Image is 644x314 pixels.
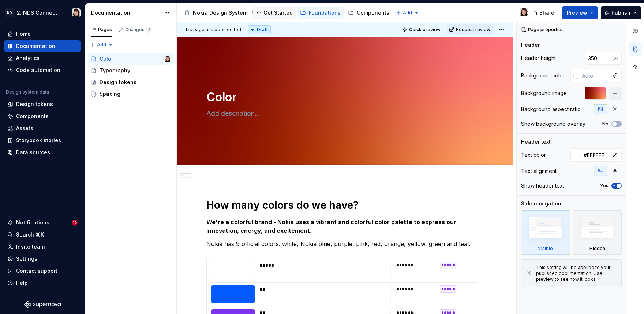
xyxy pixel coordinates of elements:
[521,72,565,79] div: Background color
[1,5,83,20] button: ND2. NDS ConnectRaquel Pereira
[206,198,483,212] h1: How many colors do we have?
[91,27,112,33] div: Pages
[206,218,458,234] strong: We're a colorful brand - Nokia uses a vibrant and colorful color palette to express our innovatio...
[16,243,45,250] div: Invite team
[4,28,80,40] a: Home
[536,265,617,282] div: This setting will be applied to your published documentation. Use preview to see how it looks.
[403,10,412,16] span: Add
[205,88,482,106] textarea: Color
[88,40,115,50] button: Add
[521,54,556,62] div: Header height
[252,7,296,19] a: Get Started
[602,121,609,127] label: No
[16,137,61,144] div: Storybook stories
[165,56,171,62] img: Raquel Pereira
[88,76,173,88] a: Design tokens
[193,9,247,16] div: Nokia Design System
[16,279,28,287] div: Help
[97,42,106,48] span: Add
[5,8,14,17] div: ND
[16,101,53,108] div: Design tokens
[613,55,619,61] p: px
[181,7,250,19] a: Nokia Design System
[521,138,551,145] div: Header text
[521,90,567,97] div: Background image
[538,246,553,251] div: Visible
[521,182,564,189] div: Show header text
[394,8,421,18] button: Add
[4,147,80,158] a: Data sources
[357,9,389,16] div: Components
[4,40,80,52] a: Documentation
[88,65,173,76] a: Typography
[16,113,49,120] div: Components
[16,255,37,262] div: Settings
[4,265,80,277] button: Contact support
[16,231,44,238] div: Search ⌘K
[585,52,613,65] input: Auto
[611,9,630,16] span: Publish
[4,122,80,134] a: Assets
[4,110,80,122] a: Components
[146,27,152,33] span: 2
[297,7,344,19] a: Foundations
[24,301,61,308] svg: Supernova Logo
[100,90,120,98] div: Spacing
[4,277,80,289] button: Help
[4,217,80,228] button: Notifications12
[579,69,609,82] input: Auto
[4,64,80,76] a: Code automation
[600,183,609,189] label: Yes
[263,9,293,16] div: Get Started
[16,42,55,50] div: Documentation
[88,53,173,100] div: Page tree
[16,67,60,74] div: Code automation
[521,200,561,207] div: Side navigation
[521,151,546,159] div: Text color
[183,27,242,33] span: This page has been edited.
[539,9,554,16] span: Share
[16,125,33,132] div: Assets
[520,8,528,16] img: Raquel Pereira
[16,30,31,38] div: Home
[529,6,559,19] button: Share
[447,24,494,35] button: Request review
[573,210,622,255] div: Hidden
[91,9,160,16] div: Documentation
[88,53,173,65] a: ColorRaquel Pereira
[601,6,641,19] button: Publish
[4,241,80,253] a: Invite team
[17,9,57,16] div: 2. NDS Connect
[456,27,490,33] span: Request review
[4,98,80,110] a: Design tokens
[4,229,80,241] button: Search ⌘K
[309,9,341,16] div: Foundations
[16,267,57,275] div: Contact support
[521,167,557,175] div: Text alignment
[400,24,444,35] button: Quick preview
[16,54,40,62] div: Analytics
[562,6,598,19] button: Preview
[100,79,136,86] div: Design tokens
[248,25,271,34] div: Draft
[4,253,80,265] a: Settings
[16,219,49,226] div: Notifications
[16,149,50,156] div: Data sources
[521,106,581,113] div: Background aspect ratio
[181,5,392,20] div: Page tree
[100,55,113,63] div: Color
[345,7,392,19] a: Components
[88,88,173,100] a: Spacing
[409,27,441,33] span: Quick preview
[72,8,80,17] img: Raquel Pereira
[206,239,483,248] p: Nokia has 9 official colors: white, Nokia blue, purple, pink, red, orange, yellow, green and teal.
[6,89,49,95] div: Design system data
[581,148,609,162] input: Auto
[521,210,570,255] div: Visible
[72,220,78,226] span: 12
[4,135,80,146] a: Storybook stories
[521,120,585,128] div: Show background overlay
[567,9,587,16] span: Preview
[100,67,130,74] div: Typography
